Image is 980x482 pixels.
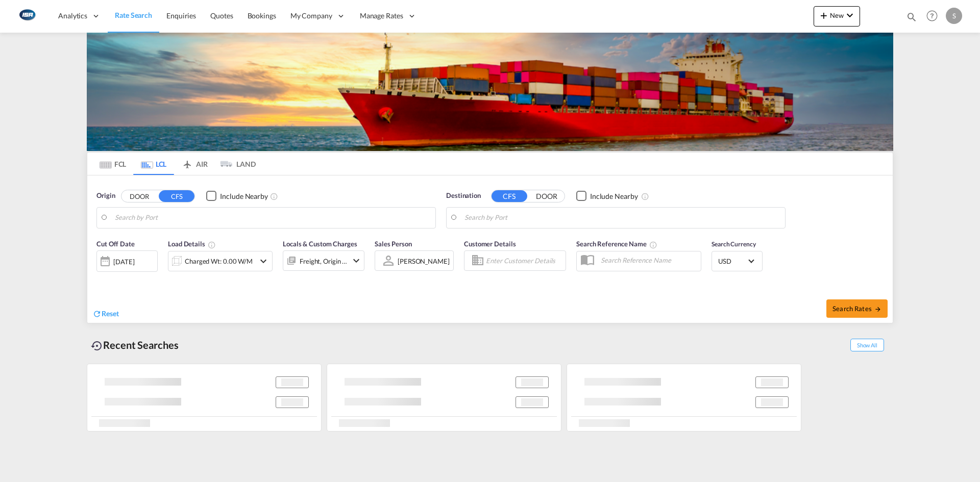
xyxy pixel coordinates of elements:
[270,192,278,200] md-icon: Unchecked: Ignores neighbouring ports when fetching rates.Checked : Includes neighbouring ports w...
[96,191,115,201] span: Origin
[906,11,917,27] div: icon-magnify
[850,339,884,351] span: Show All
[576,240,657,248] span: Search Reference Name
[464,210,780,225] input: Search by Port
[576,191,638,201] md-checkbox: Checkbox No Ink
[398,257,450,265] div: [PERSON_NAME]
[923,7,941,24] span: Help
[220,191,268,201] div: Include Nearby
[87,175,893,323] div: Origin DOOR CFS Checkbox No InkUnchecked: Ignores neighbouring ports when fetching rates.Checked ...
[375,240,412,248] span: Sales Person
[257,255,269,267] md-icon: icon-chevron-down
[96,250,158,272] div: [DATE]
[397,253,451,268] md-select: Sales Person: Sofie Schumacher
[181,158,193,166] md-icon: icon-airplane
[113,257,134,266] div: [DATE]
[92,309,102,318] md-icon: icon-refresh
[718,257,747,266] span: USD
[641,192,649,200] md-icon: Unchecked: Ignores neighbouring ports when fetching rates.Checked : Includes neighbouring ports w...
[832,305,881,313] span: Search Rates
[906,11,917,22] md-icon: icon-magnify
[206,191,268,201] md-checkbox: Checkbox No Ink
[133,153,174,175] md-tab-item: LCL
[923,7,946,26] div: Help
[300,254,348,268] div: Freight Origin Destination
[166,11,196,20] span: Enquiries
[215,153,256,175] md-tab-item: LAND
[649,241,657,249] md-icon: Your search will be saved by the below given name
[87,33,893,151] img: LCL+%26+FCL+BACKGROUND.png
[464,240,516,248] span: Customer Details
[874,306,881,313] md-icon: icon-arrow-right
[590,191,638,201] div: Include Nearby
[115,210,430,225] input: Search by Port
[58,11,87,21] span: Analytics
[248,11,276,20] span: Bookings
[596,252,701,268] input: Search Reference Name
[159,190,194,202] button: CFS
[844,9,856,21] md-icon: icon-chevron-down
[15,5,38,28] img: 1aa151c0c08011ec8d6f413816f9a227.png
[185,254,253,268] div: Charged Wt: 0.00 W/M
[486,253,562,268] input: Enter Customer Details
[283,250,364,271] div: Freight Origin Destinationicon-chevron-down
[717,253,757,268] md-select: Select Currency: $ USDUnited States Dollar
[96,240,135,248] span: Cut Off Date
[92,309,119,320] div: icon-refreshReset
[91,340,103,352] md-icon: icon-backup-restore
[826,299,888,318] button: Search Ratesicon-arrow-right
[115,11,152,19] span: Rate Search
[712,240,756,248] span: Search Currency
[946,8,962,24] div: S
[529,190,565,202] button: DOOR
[102,309,119,318] span: Reset
[210,11,233,20] span: Quotes
[446,191,481,201] span: Destination
[208,241,216,249] md-icon: Chargeable Weight
[360,11,403,21] span: Manage Rates
[96,271,104,285] md-datepicker: Select
[283,240,357,248] span: Locals & Custom Charges
[174,153,215,175] md-tab-item: AIR
[350,255,362,267] md-icon: icon-chevron-down
[290,11,332,21] span: My Company
[87,334,183,357] div: Recent Searches
[121,190,157,202] button: DOOR
[168,240,216,248] span: Load Details
[168,251,273,271] div: Charged Wt: 0.00 W/Micon-chevron-down
[818,9,830,21] md-icon: icon-plus 400-fg
[814,6,860,27] button: icon-plus 400-fgNewicon-chevron-down
[818,11,856,19] span: New
[92,153,133,175] md-tab-item: FCL
[92,153,256,175] md-pagination-wrapper: Use the left and right arrow keys to navigate between tabs
[492,190,527,202] button: CFS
